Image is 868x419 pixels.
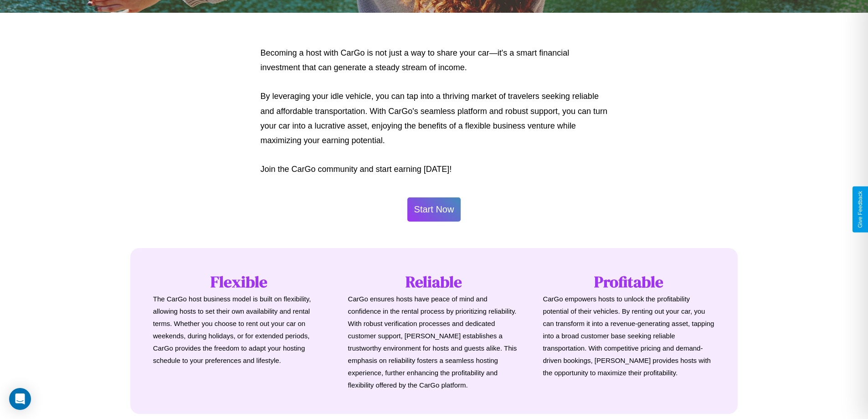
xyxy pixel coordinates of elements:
p: CarGo empowers hosts to unlock the profitability potential of their vehicles. By renting out your... [543,293,715,379]
div: Open Intercom Messenger [9,388,31,410]
p: The CarGo host business model is built on flexibility, allowing hosts to set their own availabili... [153,293,325,367]
p: Becoming a host with CarGo is not just a way to share your car—it's a smart financial investment ... [261,46,608,75]
button: Start Now [407,197,461,222]
h1: Profitable [543,271,715,293]
p: By leveraging your idle vehicle, you can tap into a thriving market of travelers seeking reliable... [261,89,608,148]
h1: Flexible [153,271,325,293]
h1: Reliable [348,271,520,293]
p: Join the CarGo community and start earning [DATE]! [261,162,608,176]
p: CarGo ensures hosts have peace of mind and confidence in the rental process by prioritizing relia... [348,293,520,391]
div: Give Feedback [857,191,863,228]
